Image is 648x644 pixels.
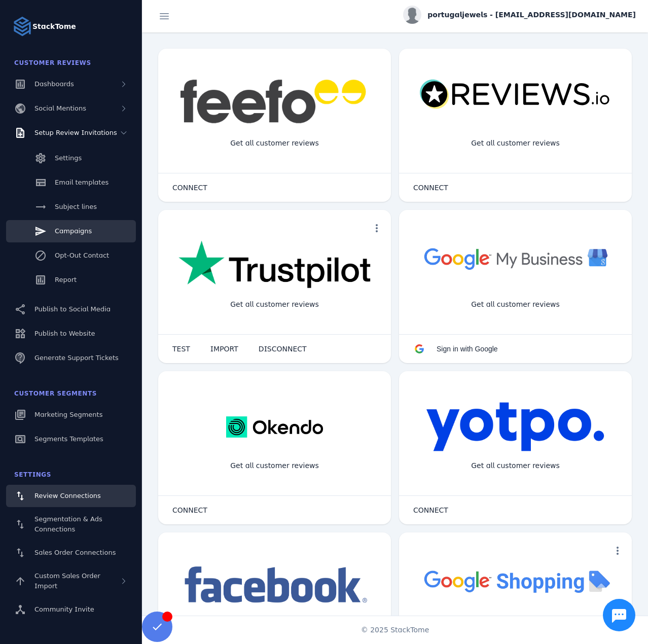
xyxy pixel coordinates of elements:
[6,244,136,267] a: Opt-Out Contact
[178,240,371,290] img: trustpilot.png
[455,614,575,640] div: Import Products from Google
[426,402,605,452] img: yotpo.png
[162,177,218,198] button: CONNECT
[34,354,119,362] span: Generate Support Tickets
[427,10,636,20] span: portugaljewels - [EMAIL_ADDRESS][DOMAIN_NAME]
[607,541,628,561] button: more
[162,500,218,520] button: CONNECT
[6,196,136,218] a: Subject lines
[419,563,611,599] img: googleshopping.png
[55,154,82,162] span: Settings
[6,269,136,291] a: Report
[403,339,508,359] button: Sign in with Google
[6,428,136,450] a: Segments Templates
[32,21,76,32] strong: StackTome
[172,507,207,514] span: CONNECT
[14,390,97,397] span: Customer Segments
[12,16,32,37] img: Logo image
[403,6,421,24] img: profile.jpg
[34,435,103,443] span: Segments Templates
[6,220,136,242] a: Campaigns
[34,80,74,88] span: Dashboards
[259,345,307,352] span: DISCONNECT
[34,330,95,337] span: Publish to Website
[403,500,458,520] button: CONNECT
[6,485,136,507] a: Review Connections
[6,147,136,169] a: Settings
[463,452,568,479] div: Get all customer reviews
[222,452,327,479] div: Get all customer reviews
[413,184,448,191] span: CONNECT
[55,227,92,235] span: Campaigns
[6,323,136,345] a: Publish to Website
[6,171,136,194] a: Email templates
[413,507,448,514] span: CONNECT
[226,402,323,452] img: okendo.webp
[6,509,136,540] a: Segmentation & Ads Connections
[34,515,102,533] span: Segmentation & Ads Connections
[248,339,317,359] button: DISCONNECT
[222,291,327,318] div: Get all customer reviews
[34,305,111,313] span: Publish to Social Media
[34,492,101,499] span: Review Connections
[403,177,458,198] button: CONNECT
[34,549,116,556] span: Sales Order Connections
[55,276,77,283] span: Report
[55,178,109,186] span: Email templates
[14,59,91,66] span: Customer Reviews
[222,130,327,157] div: Get all customer reviews
[178,563,371,608] img: facebook.png
[463,291,568,318] div: Get all customer reviews
[367,218,387,238] button: more
[419,79,611,110] img: reviewsio.svg
[162,339,200,359] button: TEST
[172,184,207,191] span: CONNECT
[55,252,109,259] span: Opt-Out Contact
[361,625,429,635] span: © 2025 StackTome
[178,79,371,124] img: feefo.png
[463,130,568,157] div: Get all customer reviews
[6,542,136,564] a: Sales Order Connections
[34,605,94,613] span: Community Invite
[6,298,136,320] a: Publish to Social Media
[437,345,498,353] span: Sign in with Google
[55,203,97,210] span: Subject lines
[34,129,117,136] span: Setup Review Invitations
[200,339,248,359] button: IMPORT
[419,240,611,276] img: googlebusiness.png
[210,345,238,352] span: IMPORT
[403,6,636,24] button: portugaljewels - [EMAIL_ADDRESS][DOMAIN_NAME]
[6,598,136,621] a: Community Invite
[172,345,190,352] span: TEST
[34,104,86,112] span: Social Mentions
[34,411,102,418] span: Marketing Segments
[34,572,100,590] span: Custom Sales Order Import
[14,471,51,478] span: Settings
[6,347,136,369] a: Generate Support Tickets
[6,404,136,426] a: Marketing Segments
